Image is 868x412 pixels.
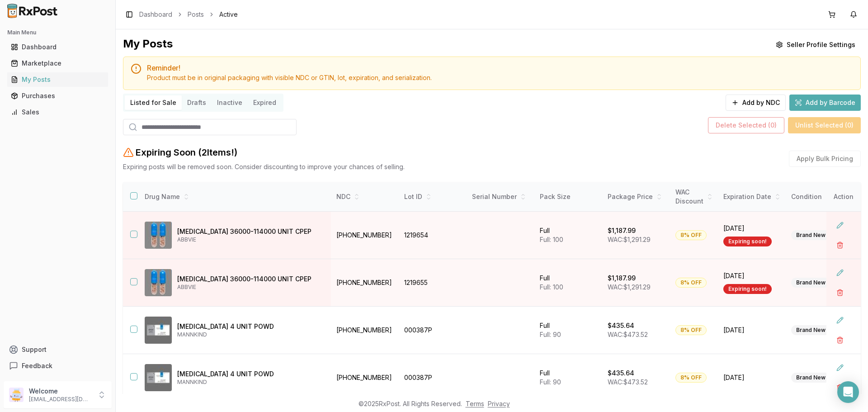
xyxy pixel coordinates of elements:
button: Seller Profile Settings [770,37,861,53]
th: Pack Size [534,182,602,212]
div: Purchases [11,91,104,100]
button: Dashboard [4,40,112,54]
button: Delete [832,237,848,253]
p: $435.64 [608,321,634,330]
a: Dashboard [7,39,108,55]
p: [EMAIL_ADDRESS][DOMAIN_NAME] [29,396,92,403]
div: Product must be in original packaging with visible NDC or GTIN, lot, expiration, and serialization. [147,73,853,82]
button: Feedback [4,358,112,374]
a: Sales [7,104,108,120]
div: Brand New [791,230,830,240]
p: [MEDICAL_DATA] 4 UNIT POWD [177,369,324,379]
span: Full: 100 [540,283,563,291]
button: Listed for Sale [125,95,182,110]
td: [PHONE_NUMBER] [331,354,399,402]
div: 8% OFF [675,373,707,383]
p: ABBVIE [177,236,324,243]
img: User avatar [9,388,24,402]
button: Marketplace [4,56,112,71]
p: Welcome [29,387,92,396]
div: Package Price [608,192,665,201]
p: Expiring posts will be removed soon. Consider discounting to improve your chances of selling. [123,162,405,171]
span: WAC: $473.52 [608,331,648,338]
div: WAC Discount [675,188,712,206]
div: Serial Number [472,192,529,201]
td: Full [534,259,602,307]
button: Expired [248,95,282,110]
img: Afrezza 4 UNIT POWD [145,317,172,344]
td: 000387P [399,354,467,402]
div: Brand New [791,373,830,383]
div: NDC [336,192,393,201]
button: Edit [832,217,848,233]
img: RxPost Logo [4,4,61,18]
div: Drug Name [145,192,324,201]
td: [PHONE_NUMBER] [331,212,399,259]
button: Support [4,341,112,358]
a: Purchases [7,88,108,104]
p: [MEDICAL_DATA] 4 UNIT POWD [177,322,324,331]
div: Lot ID [404,192,461,201]
td: 000387P [399,307,467,354]
button: Delete [832,284,848,301]
span: WAC: $1,291.29 [608,283,651,291]
div: Expiring soon! [723,284,772,294]
td: Full [534,212,602,259]
td: 1219654 [399,212,467,259]
h5: Reminder! [147,64,853,71]
h2: Main Menu [7,29,108,36]
td: Full [534,307,602,354]
p: ABBVIE [177,284,324,291]
p: MANNKIND [177,331,324,338]
div: Expiration Date [723,192,780,201]
p: MANNKIND [177,379,324,386]
div: Brand New [791,278,830,288]
span: [DATE] [723,326,780,335]
button: Purchases [4,89,112,103]
button: Edit [832,360,848,376]
span: Feedback [22,361,52,370]
p: $1,187.99 [608,274,636,283]
img: Creon 36000-114000 UNIT CPEP [145,269,172,296]
p: $435.64 [608,369,634,378]
a: Privacy [488,400,510,407]
button: Add by Barcode [789,95,861,111]
div: 8% OFF [675,230,707,240]
nav: breadcrumb [139,10,238,19]
button: Inactive [212,95,248,110]
th: Action [826,182,861,212]
h2: Expiring Soon ( 2 Item s !) [136,146,237,159]
p: [MEDICAL_DATA] 36000-114000 UNIT CPEP [177,227,324,236]
div: Expiring soon! [723,237,772,246]
div: Open Intercom Messenger [837,381,859,403]
button: Sales [4,105,112,119]
a: Terms [466,400,484,407]
td: Full [534,354,602,402]
div: Dashboard [11,43,104,52]
td: [PHONE_NUMBER] [331,307,399,354]
button: My Posts [4,72,112,87]
div: 8% OFF [675,325,707,335]
button: Add by NDC [726,95,786,111]
a: Marketplace [7,55,108,71]
span: Full: 90 [540,331,561,338]
button: Edit [832,312,848,328]
span: WAC: $1,291.29 [608,236,651,243]
span: [DATE] [723,224,780,233]
a: Posts [188,10,204,19]
img: Afrezza 4 UNIT POWD [145,364,172,391]
button: Delete [832,332,848,348]
p: $1,187.99 [608,226,636,235]
button: Delete [832,379,848,396]
div: 8% OFF [675,278,707,288]
th: Condition [786,182,854,212]
div: Sales [11,108,104,117]
span: Active [219,10,238,19]
button: Edit [832,265,848,281]
div: Brand New [791,325,830,335]
span: Full: 100 [540,236,563,243]
button: Drafts [182,95,212,110]
span: [DATE] [723,373,780,382]
td: [PHONE_NUMBER] [331,259,399,307]
a: Dashboard [139,10,172,19]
